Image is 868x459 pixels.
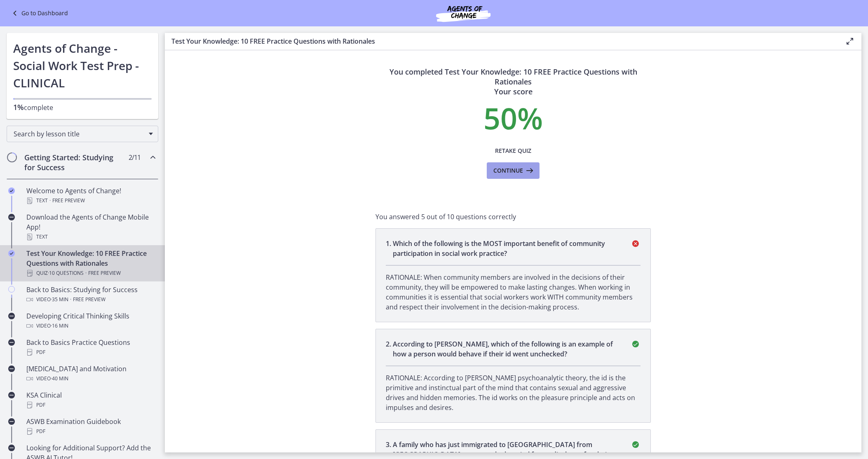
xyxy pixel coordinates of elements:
i: correct [631,339,640,349]
p: RATIONALE: When community members are involved in the decisions of their community, they will be ... [386,272,640,312]
p: RATIONALE: According to [PERSON_NAME] psychoanalytic theory, the id is the primitive and instinct... [386,373,640,412]
span: Retake Quiz [495,146,531,156]
p: Which of the following is the MOST important benefit of community participation in social work pr... [393,239,621,258]
p: complete [13,102,152,112]
div: Back to Basics: Studying for Success [26,285,155,304]
p: You answered 5 out of 10 questions correctly [375,212,651,222]
h3: Test Your Knowledge: 10 FREE Practice Questions with Rationales [171,36,832,46]
div: Back to Basics Practice Questions [26,337,155,357]
div: Welcome to Agents of Change! [26,186,155,206]
span: · 10 Questions [48,268,84,278]
div: PDF [26,400,155,410]
div: Text [26,196,155,206]
div: Test Your Knowledge: 10 FREE Practice Questions with Rationales [26,248,155,278]
p: 50 % [375,103,651,133]
h2: Getting Started: Studying for Success [24,152,125,172]
span: · [85,268,87,278]
div: PDF [26,347,155,357]
div: [MEDICAL_DATA] and Motivation [26,364,155,384]
span: · 35 min [51,295,68,304]
i: Completed [8,187,15,194]
div: Text [26,232,155,242]
span: Continue [493,166,523,176]
div: ASWB Examination Guidebook [26,417,155,436]
div: Download the Agents of Change Mobile App! [26,212,155,242]
a: Go to Dashboard [10,8,68,18]
div: Video [26,295,155,304]
div: Video [26,321,155,331]
span: 1% [13,102,24,112]
div: Search by lesson title [7,126,158,142]
span: 1 . [386,239,393,258]
button: Retake Quiz [487,143,540,159]
i: incorrect [631,239,640,248]
span: Free preview [88,268,121,278]
span: 2 . [386,339,393,359]
i: Completed [8,250,15,257]
div: Developing Critical Thinking Skills [26,311,155,331]
span: · [49,196,51,206]
div: Video [26,374,155,384]
i: correct [631,440,640,450]
span: Search by lesson title [14,129,145,138]
span: · [70,295,71,304]
div: PDF [26,426,155,436]
span: Free preview [52,196,85,206]
span: · 16 min [51,321,68,331]
div: KSA Clinical [26,390,155,410]
button: Continue [487,162,540,179]
p: According to [PERSON_NAME], which of the following is an example of how a person would behave if ... [393,339,621,359]
h3: You completed Test Your Knowledge: 10 FREE Practice Questions with Rationales Your score [375,67,651,96]
span: · 40 min [51,374,68,384]
span: 2 / 11 [129,152,141,162]
span: Free preview [73,295,106,304]
div: Quiz [26,268,155,278]
img: Agents of Change [414,3,513,23]
h1: Agents of Change - Social Work Test Prep - CLINICAL [13,40,152,91]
